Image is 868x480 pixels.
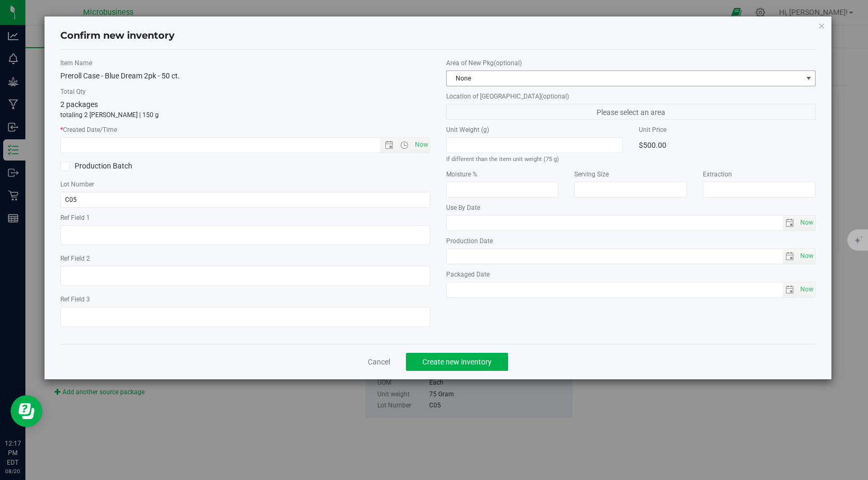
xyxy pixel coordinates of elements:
[447,71,802,86] span: None
[406,353,508,371] button: Create new inventory
[395,141,413,149] span: Open the time view
[446,104,816,120] span: Please select an area
[60,70,430,82] div: Preroll Case - Blue Dream 2pk - 50 ct.
[783,216,798,230] span: select
[446,170,559,179] label: Moisture %
[703,170,816,179] label: Extraction
[446,156,559,163] small: If different than the item unit weight (75 g)
[798,249,815,264] span: select
[60,161,237,172] label: Production Batch
[412,137,430,153] span: Set Current date
[380,141,398,149] span: Open the date view
[60,254,430,263] label: Ref Field 2
[639,137,816,153] div: $500.00
[368,357,390,367] a: Cancel
[798,282,815,297] span: select
[60,180,430,189] label: Lot Number
[494,59,522,67] span: (optional)
[798,215,816,230] span: Set Current date
[798,282,816,297] span: Set Current date
[446,92,816,101] label: Location of [GEOGRAPHIC_DATA]
[798,216,815,230] span: select
[446,58,816,68] label: Area of New Pkg
[783,282,798,297] span: select
[639,125,816,135] label: Unit Price
[446,203,816,212] label: Use By Date
[783,249,798,264] span: select
[541,93,569,100] span: (optional)
[446,236,816,246] label: Production Date
[446,270,816,279] label: Packaged Date
[422,358,492,366] span: Create new inventory
[60,295,430,304] label: Ref Field 3
[11,395,42,427] iframe: Resource center
[798,248,816,264] span: Set Current date
[60,29,175,43] h4: Confirm new inventory
[60,58,430,68] label: Item Name
[60,100,98,109] span: 2 packages
[574,170,687,179] label: Serving Size
[60,87,430,96] label: Total Qty
[60,125,430,135] label: Created Date/Time
[446,125,623,135] label: Unit Weight (g)
[60,110,430,120] p: totaling 2 [PERSON_NAME] | 150 g
[60,213,430,223] label: Ref Field 1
